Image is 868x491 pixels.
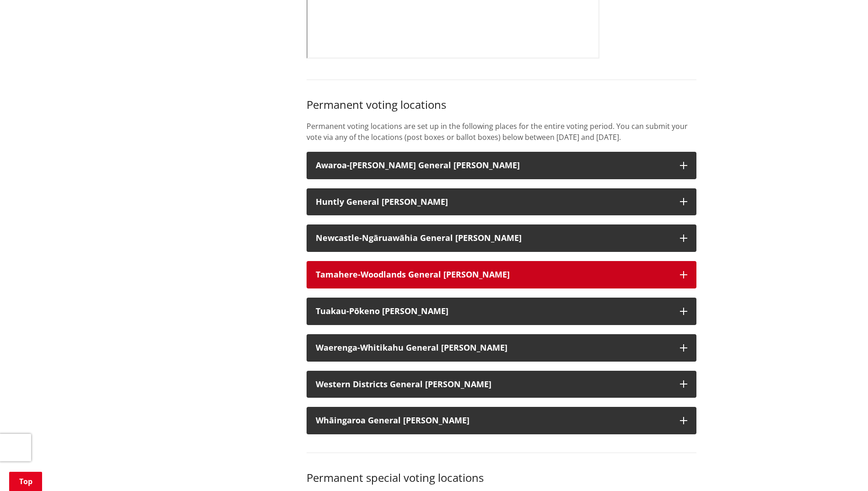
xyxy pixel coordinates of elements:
[9,472,42,491] a: Top
[307,407,696,434] button: Whāingaroa General [PERSON_NAME]
[316,342,507,353] strong: Waerenga-Whitikahu General [PERSON_NAME]
[316,379,491,390] strong: Western Districts General [PERSON_NAME]
[307,98,696,112] h3: Permanent voting locations
[307,261,696,288] button: Tamahere-Woodlands General [PERSON_NAME]
[826,453,859,486] iframe: Messenger Launcher
[307,121,696,143] p: Permanent voting locations are set up in the following places for the entire voting period. You c...
[316,232,522,243] strong: Newcastle-Ngāruawāhia General [PERSON_NAME]
[307,471,696,485] h3: Permanent special voting locations
[316,161,671,170] h3: Awaroa-[PERSON_NAME] General [PERSON_NAME]
[316,269,510,280] strong: Tamahere-Woodlands General [PERSON_NAME]
[307,371,696,398] button: Western Districts General [PERSON_NAME]
[307,224,696,252] button: Newcastle-Ngāruawāhia General [PERSON_NAME]
[316,197,671,207] h3: Huntly General [PERSON_NAME]
[316,415,469,426] strong: Whāingaroa General [PERSON_NAME]
[307,334,696,362] button: Waerenga-Whitikahu General [PERSON_NAME]
[307,298,696,325] button: Tuakau-Pōkeno [PERSON_NAME]
[316,307,671,316] h3: Tuakau-Pōkeno [PERSON_NAME]
[307,188,696,216] button: Huntly General [PERSON_NAME]
[307,152,696,179] button: Awaroa-[PERSON_NAME] General [PERSON_NAME]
